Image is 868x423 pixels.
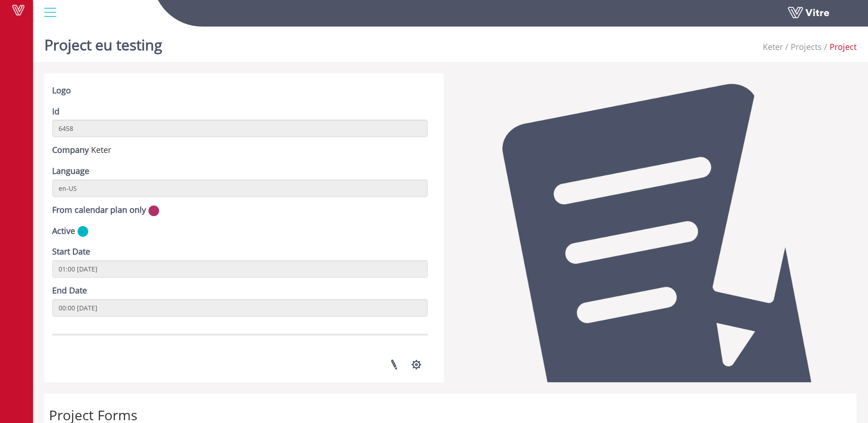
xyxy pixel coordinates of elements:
[763,41,783,52] span: 218
[791,41,822,52] a: Projects
[52,246,90,258] label: Start Date
[822,41,857,53] li: Project
[52,85,71,97] label: Logo
[77,226,88,237] img: yes
[52,225,75,237] label: Active
[91,144,111,155] span: 218
[52,106,59,118] label: Id
[52,285,87,297] label: End Date
[44,23,162,62] h1: Project eu testing
[52,204,146,216] label: From calendar plan only
[52,144,89,156] label: Company
[148,205,159,217] img: no
[52,165,89,177] label: Language
[49,407,852,423] h2: Project Forms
